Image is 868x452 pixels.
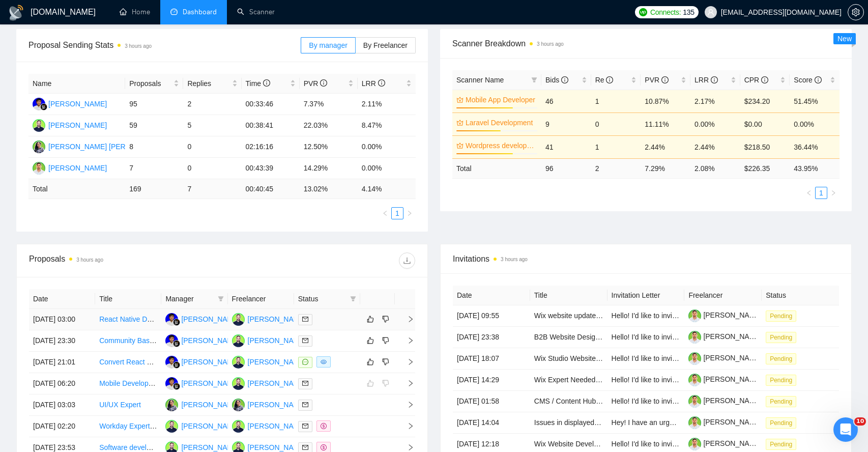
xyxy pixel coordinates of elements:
td: 0.00% [358,136,416,158]
a: Pending [766,397,800,405]
a: [PERSON_NAME] [688,332,762,341]
span: crown [456,96,464,103]
img: logo [8,5,24,21]
a: Wix Expert Needed for One Page Website for Marketing Agency [534,376,736,384]
img: SS [232,399,245,411]
td: 95 [125,94,183,115]
td: 51.45% [790,90,840,112]
span: info-circle [606,76,613,83]
img: FR [165,377,178,390]
button: dislike [380,313,392,325]
li: Previous Page [803,187,815,199]
span: Re [595,76,614,84]
div: [PERSON_NAME] [PERSON_NAME] [48,141,167,152]
div: [PERSON_NAME] [PERSON_NAME] [181,399,300,410]
span: dislike [382,336,389,345]
td: Mobile Developer for AivanaAI Chat App [95,373,161,394]
a: AC[PERSON_NAME] [33,163,107,172]
td: $ 226.35 [740,158,790,178]
span: filter [348,291,358,306]
a: Pending [766,312,800,320]
a: Pending [766,440,800,448]
button: dislike [380,356,392,368]
li: Next Page [827,187,840,199]
a: setting [848,8,864,16]
td: 41 [541,135,591,158]
span: filter [531,77,537,83]
td: [DATE] 06:20 [29,373,95,394]
td: 00:38:41 [242,115,300,136]
a: SK[PERSON_NAME] [232,443,306,451]
td: 7 [183,179,241,199]
th: Title [530,286,607,305]
span: filter [216,291,226,306]
span: info-circle [815,76,822,83]
span: like [367,336,374,345]
a: SK[PERSON_NAME] [33,121,107,129]
span: filter [350,296,356,302]
span: Pending [766,417,796,429]
span: Score [794,76,821,84]
a: SK[PERSON_NAME] [232,421,306,430]
td: $234.20 [740,90,790,112]
td: 2.17% [690,90,740,112]
a: [PERSON_NAME] [688,397,762,405]
span: info-circle [320,79,327,87]
span: mail [302,337,308,344]
a: 1 [816,187,827,199]
td: [DATE] 14:04 [453,412,530,434]
td: [DATE] 14:29 [453,370,530,391]
div: [PERSON_NAME] [PERSON_NAME] [248,399,367,410]
span: dislike [382,315,389,323]
span: Pending [766,396,796,407]
a: Pending [766,333,800,341]
time: 3 hours ago [76,257,103,263]
div: [PERSON_NAME] [181,420,240,432]
td: [DATE] 03:03 [29,394,95,416]
td: Total [28,179,125,199]
span: right [399,401,414,408]
img: c11MmyI0v6VsjSYsGP-nw9FYZ4ZoiAR90j_ZiNxLIvgFnFh43DpR6ZwTX-v-l8YEe9 [688,395,701,408]
td: [DATE] 01:58 [453,391,530,412]
span: like [367,358,374,366]
button: like [364,356,377,368]
a: Pending [766,376,800,384]
td: [DATE] 18:07 [453,348,530,370]
img: gigradar-bm.png [40,103,47,110]
a: Issues in displayed title and meta description of website [534,418,710,427]
span: mail [302,444,308,450]
a: Wix website updates, design updates [534,312,652,320]
span: Pending [766,353,796,364]
span: Time [246,79,270,88]
td: 00:40:45 [242,179,300,199]
a: Pending [766,418,800,427]
span: mail [302,402,308,408]
td: 2.11% [358,94,416,115]
th: Date [29,289,95,309]
td: 8 [125,136,183,158]
td: 22.03% [300,115,358,136]
span: Connects: [650,7,681,18]
span: left [382,210,388,216]
li: Previous Page [379,207,391,219]
a: SS[PERSON_NAME] [PERSON_NAME] [165,400,300,408]
a: SK[PERSON_NAME] [232,379,306,387]
a: SS[PERSON_NAME] [PERSON_NAME] [232,400,367,408]
span: Manager [165,293,213,304]
td: CMS / Content Hub Evaluation, Recommendation, and Implementation for Text Content [530,391,607,412]
li: Next Page [403,207,416,219]
div: [PERSON_NAME] [181,356,240,368]
span: mail [302,380,308,386]
span: LRR [362,79,385,88]
span: Pending [766,375,796,386]
td: [DATE] 23:30 [29,330,95,352]
img: c11MmyI0v6VsjSYsGP-nw9FYZ4ZoiAR90j_ZiNxLIvgFnFh43DpR6ZwTX-v-l8YEe9 [688,374,701,386]
td: [DATE] 03:00 [29,309,95,330]
span: eye [321,359,327,365]
span: 10 [854,417,866,426]
td: [DATE] 21:01 [29,352,95,373]
td: 0.00% [358,158,416,179]
iframe: Intercom live chat [833,417,858,442]
td: [DATE] 23:38 [453,327,530,348]
td: 43.95 % [790,158,840,178]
